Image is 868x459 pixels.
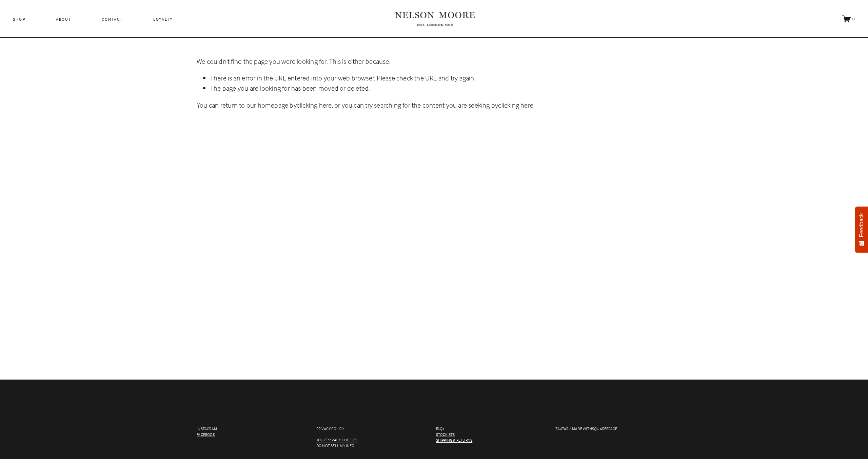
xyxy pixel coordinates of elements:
[197,432,215,438] a: FACEBOOK
[859,213,865,237] span: Feedback
[498,100,533,109] a: clicking here
[153,16,173,23] a: Loyalty
[102,16,123,23] a: Contact
[316,437,357,443] a: YOUR PRIVACY CHOICES
[395,9,475,29] img: Nelson Moore
[436,426,445,432] a: FAQs
[592,426,617,432] a: SQUARESPACE
[210,73,671,83] li: There is an error in the URL entered into your web browser. Please check the URL and try again.
[316,443,354,449] a: DO NOT SELL MY INFO
[56,16,71,23] a: About
[436,432,455,438] a: STOCKISTS
[316,426,344,432] a: PRIVACY POLICY
[197,100,671,110] p: You can return to our homepage by , or you can try searching for the content you are seeking by .
[436,438,473,443] a: SHIPPING & RETURNS
[555,426,671,432] p: ZAATAR / MADE WITH
[13,16,25,23] a: Shop
[852,16,855,21] span: 0
[197,426,217,432] a: INSTAGRAM
[210,83,671,93] li: The page you are looking for has been moved or deleted.
[197,43,671,66] p: We couldn't find the page you were looking for. This is either because:
[842,15,855,23] a: 0 items in cart
[855,206,868,253] button: Feedback - Show survey
[297,100,332,109] a: clicking here
[316,437,357,442] span: YOUR PRIVACY CHOICES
